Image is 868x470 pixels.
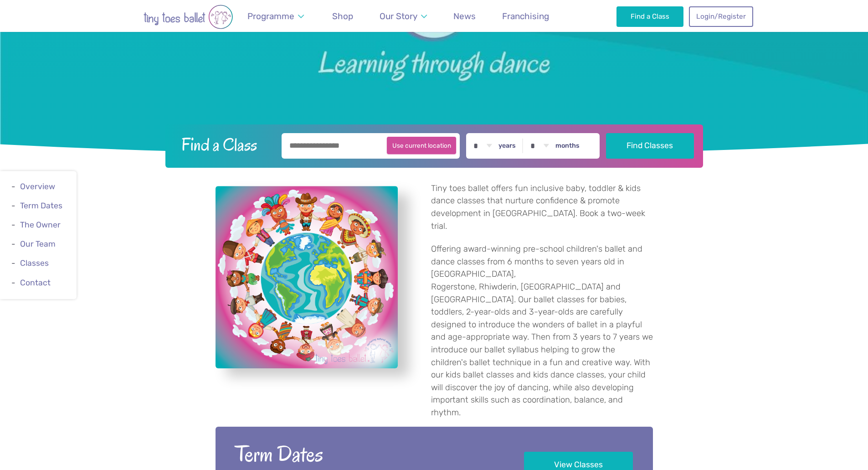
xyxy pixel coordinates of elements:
[20,278,51,287] a: Contact
[174,133,275,156] h2: Find a Class
[555,142,580,150] label: months
[689,6,753,26] a: Login/Register
[243,5,308,27] a: Programme
[235,440,499,469] h2: Term Dates
[606,133,694,159] button: Find Classes
[431,182,653,232] p: Tiny toes ballet offers fun inclusive baby, toddler & kids dance classes that nurture confidence ...
[616,6,683,26] a: Find a Class
[328,5,358,27] a: Shop
[20,201,62,210] a: Term Dates
[453,11,476,21] span: News
[375,5,431,27] a: Our Story
[431,243,653,419] p: Offering award-winning pre-school children's ballet and dance classes from 6 months to seven year...
[20,220,61,229] a: The Owner
[20,182,55,191] a: Overview
[20,239,56,248] a: Our Team
[449,5,480,27] a: News
[332,11,353,21] span: Shop
[216,186,398,368] a: View full-size image
[20,259,49,268] a: Classes
[387,137,457,154] button: Use current location
[380,11,417,21] span: Our Story
[247,11,294,21] span: Programme
[502,11,549,21] span: Franchising
[498,5,554,27] a: Franchising
[498,142,516,150] label: years
[115,5,261,29] img: tiny toes ballet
